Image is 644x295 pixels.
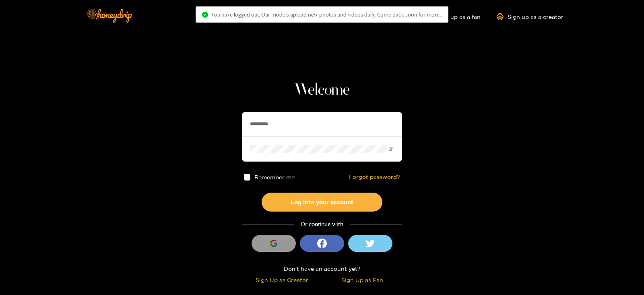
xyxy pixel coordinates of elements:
[242,264,402,273] div: Don't have an account yet?
[211,11,442,18] span: You have logged out. Our models upload new photos and videos daily. Come back soon for more..
[349,174,400,181] a: Forgot password?
[242,220,402,229] div: Or continue with
[497,13,563,20] a: Sign up as a creator
[262,193,382,212] button: Log into your account
[388,146,394,152] span: eye-invisible
[324,275,400,285] div: Sign Up as Fan
[244,275,320,285] div: Sign Up as Creator
[242,81,402,100] h1: Welcome
[202,12,208,18] span: check-circle
[255,174,295,180] span: Remember me
[425,13,481,20] a: Sign up as a fan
